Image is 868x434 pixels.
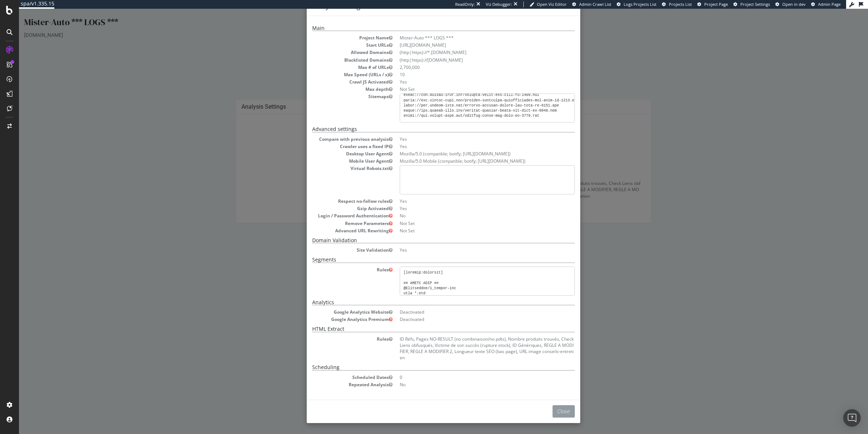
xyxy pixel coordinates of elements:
[662,1,692,7] a: Projects List
[697,1,728,7] a: Project Page
[455,1,475,7] div: ReadOnly:
[293,26,373,32] dt: Project Name
[293,40,373,47] dt: Allowed Domains
[381,373,556,379] dd: No
[381,40,556,47] li: (http|https)://*.[DOMAIN_NAME]
[293,127,373,133] dt: Compare with previous analysis
[381,85,556,114] pre: lorem://ips.dolors-amet.con/adipisc-elitsed-doei-tem-inci-ut-7314.lab etdol://mag.aliqua-enim.adm...
[530,1,567,7] a: Open Viz Editor
[381,33,556,39] dd: [URL][DOMAIN_NAME]
[293,307,373,314] dt: Google Analytics Premium
[782,1,806,7] span: Open in dev
[381,55,556,62] dd: 2,700,000
[293,63,373,69] dt: Max Speed (URLs / s)
[381,70,556,76] dd: Yes
[293,238,373,244] dt: Site Validation
[293,142,373,148] dt: Desktop User Agent
[381,204,556,210] dd: No
[293,70,373,76] dt: Crawl JS Activated
[293,212,373,218] dt: Remove Parameters
[293,197,373,203] dt: Gzip Activated
[381,149,556,155] dd: Mozilla/5.0 Mobile (compatible; botify; [URL][DOMAIN_NAME])
[293,291,556,297] h5: Analytics
[740,1,770,7] span: Project Settings
[381,238,556,244] dd: Yes
[818,1,841,7] span: Admin Page
[293,317,556,323] h5: HTML Extract
[293,300,373,306] dt: Google Analytics Website
[537,1,567,7] span: Open Viz Editor
[843,409,861,427] div: Open Intercom Messenger
[293,77,373,84] dt: Max depth
[293,156,373,163] dt: Virtual Robots.txt
[775,1,806,7] a: Open in dev
[293,373,373,379] dt: Repeated Analysis
[293,149,373,155] dt: Mobile User Agent
[733,1,770,7] a: Project Settings
[572,1,611,7] a: Admin Crawl List
[293,356,556,361] h5: Scheduling
[669,1,692,7] span: Projects List
[704,1,728,7] span: Project Page
[293,204,373,210] dt: Login / Password Authentication
[293,117,556,123] h5: Advanced settings
[293,33,373,39] dt: Start URLs
[381,189,556,195] dd: Yes
[293,48,373,54] dt: Blacklisted Domains
[293,189,373,195] dt: Respect no-follow rules
[617,1,656,7] a: Logs Projects List
[381,307,556,314] dd: Deactivated
[293,229,556,235] h5: Domain Validation
[381,300,556,306] dd: Deactivated
[381,258,556,287] pre: [loremip:dolorsit] ## AMETC ADIP ## @Elitseddoe/1_tempor-inc utla *.etd @Magnaaliqu/5_enimadm-ven...
[381,212,556,218] dd: Not Set
[381,365,556,372] dd: 0
[381,127,556,133] dd: Yes
[381,77,556,84] dd: Not Set
[486,1,512,7] div: Viz Debugger:
[624,1,656,7] span: Logs Projects List
[293,85,373,91] dt: Sitemaps
[811,1,841,7] a: Admin Page
[381,63,556,69] dd: 10
[293,327,373,333] dt: Rules
[293,248,556,254] h5: Segments
[293,55,373,62] dt: Max # of URLs
[534,396,556,409] button: Close
[381,327,556,352] dd: ID Réfs, Pages NO-RESULT (no combinaison/no pdts), Nombre produits trouvés, Check Liens obfusqués...
[293,135,373,141] dt: Crawler uses a fixed IP
[293,219,373,225] dt: Advanced URL Rewriting
[381,48,556,54] li: (http|https)://[DOMAIN_NAME]
[381,197,556,203] dd: Yes
[293,16,556,22] h5: Main
[381,219,556,225] dd: Not Set
[579,1,611,7] span: Admin Crawl List
[381,142,556,148] dd: Mozilla/5.0 (compatible; botify; [URL][DOMAIN_NAME])
[381,135,556,141] dd: Yes
[293,258,373,264] dt: Rules
[293,365,373,372] dt: Scheduled Dates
